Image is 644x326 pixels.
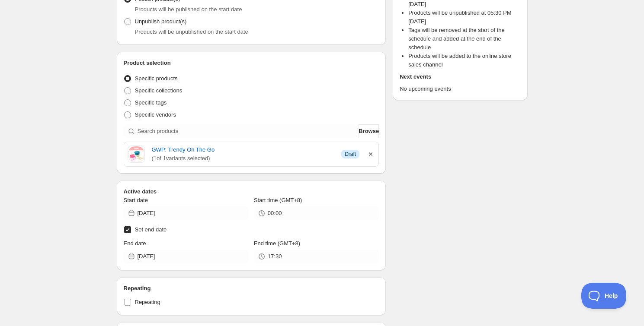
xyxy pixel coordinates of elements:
h2: Next events [400,73,520,81]
span: ( 1 of 1 variants selected) [152,154,335,163]
span: Specific products [135,75,178,82]
span: Specific vendors [135,111,176,118]
a: GWP: Trendy On The Go [152,146,335,154]
span: Start time (GMT+8) [254,197,302,203]
p: No upcoming events [400,85,520,93]
span: Specific collections [135,87,183,94]
span: Set end date [135,226,167,233]
span: End time (GMT+8) [254,240,300,247]
input: Search products [138,124,357,138]
h2: Active dates [124,187,379,196]
span: Start date [124,197,148,203]
h2: Repeating [124,284,379,293]
span: Products will be published on the start date [135,6,242,13]
span: Draft [345,151,356,158]
li: Products will be added to the online store sales channel [408,52,520,69]
h2: Product selection [124,59,379,67]
iframe: Toggle Customer Support [581,283,627,309]
span: Browse [359,127,379,136]
span: Repeating [135,299,160,305]
button: Browse [359,124,379,138]
li: Products will be unpublished at 05:30 PM [DATE] [408,9,520,26]
span: End date [124,240,146,247]
span: Specific tags [135,99,167,106]
li: Tags will be removed at the start of the schedule and added at the end of the schedule [408,26,520,52]
span: Products will be unpublished on the start date [135,28,248,35]
span: Unpublish product(s) [135,18,187,25]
